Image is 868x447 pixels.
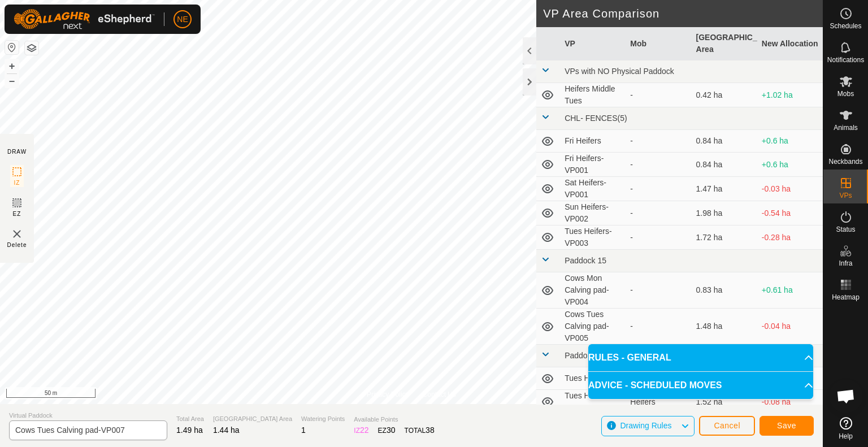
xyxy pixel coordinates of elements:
[630,396,687,408] div: Heifers
[692,390,757,414] td: 1.52 ha
[834,124,858,131] span: Animals
[10,227,24,241] img: VP
[426,426,435,435] span: 38
[829,379,863,413] div: Open chat
[25,41,38,55] button: Map Layers
[714,421,740,430] span: Cancel
[828,158,862,165] span: Neckbands
[757,27,823,60] th: New Allocation
[14,9,155,29] img: Gallagher Logo
[630,159,687,171] div: -
[832,294,860,301] span: Heatmap
[839,433,853,440] span: Help
[405,424,435,436] div: TOTAL
[588,372,813,399] p-accordion-header: ADVICE - SCHEDULED MOVES
[757,201,823,225] td: -0.54 ha
[699,416,755,436] button: Cancel
[13,210,21,218] span: EZ
[213,414,292,424] span: [GEOGRAPHIC_DATA] Area
[837,90,854,97] span: Mobs
[759,416,814,436] button: Save
[757,225,823,250] td: -0.28 ha
[565,67,674,76] span: VPs with NO Physical Paddock
[301,426,306,435] span: 1
[5,41,19,54] button: Reset Map
[757,153,823,177] td: +0.6 ha
[565,256,606,265] span: Paddock 15
[823,413,868,444] a: Help
[560,390,626,414] td: Tues Heifers-VP004
[630,89,687,101] div: -
[378,424,396,436] div: EZ
[565,351,606,360] span: Paddock 22
[560,83,626,107] td: Heifers Middle Tues
[692,177,757,201] td: 1.47 ha
[757,177,823,201] td: -0.03 ha
[354,415,434,424] span: Available Points
[692,130,757,153] td: 0.84 ha
[692,153,757,177] td: 0.84 ha
[757,130,823,153] td: +0.6 ha
[777,421,796,430] span: Save
[565,114,627,123] span: CHL- FENCES(5)
[830,23,861,29] span: Schedules
[692,201,757,225] td: 1.98 ha
[301,414,345,424] span: Watering Points
[354,424,368,436] div: IZ
[423,389,456,400] a: Contact Us
[588,344,813,371] p-accordion-header: RULES - GENERAL
[387,426,396,435] span: 30
[757,83,823,107] td: +1.02 ha
[630,284,687,296] div: -
[560,272,626,309] td: Cows Mon Calving pad-VP004
[367,389,409,400] a: Privacy Policy
[560,153,626,177] td: Fri Heifers-VP001
[560,309,626,345] td: Cows Tues Calving pad-VP005
[757,309,823,345] td: -0.04 ha
[560,367,626,390] td: Tues Heifers
[626,27,691,60] th: Mob
[7,241,27,249] span: Delete
[630,232,687,244] div: -
[5,59,19,73] button: +
[588,351,671,364] span: RULES - GENERAL
[177,14,188,25] span: NE
[5,74,19,88] button: –
[757,272,823,309] td: +0.61 ha
[588,379,722,392] span: ADVICE - SCHEDULED MOVES
[360,426,369,435] span: 22
[757,390,823,414] td: -0.08 ha
[692,27,757,60] th: [GEOGRAPHIC_DATA] Area
[620,421,671,430] span: Drawing Rules
[213,426,240,435] span: 1.44 ha
[176,414,204,424] span: Total Area
[692,225,757,250] td: 1.72 ha
[9,411,167,420] span: Virtual Paddock
[560,27,626,60] th: VP
[839,192,852,199] span: VPs
[827,57,864,63] span: Notifications
[630,183,687,195] div: -
[839,260,852,267] span: Infra
[176,426,203,435] span: 1.49 ha
[543,7,823,20] h2: VP Area Comparison
[836,226,855,233] span: Status
[630,135,687,147] div: -
[692,83,757,107] td: 0.42 ha
[7,147,27,156] div: DRAW
[630,207,687,219] div: -
[14,179,20,187] span: IZ
[560,201,626,225] td: Sun Heifers-VP002
[692,309,757,345] td: 1.48 ha
[560,225,626,250] td: Tues Heifers-VP003
[560,177,626,201] td: Sat Heifers-VP001
[692,272,757,309] td: 0.83 ha
[560,130,626,153] td: Fri Heifers
[630,320,687,332] div: -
